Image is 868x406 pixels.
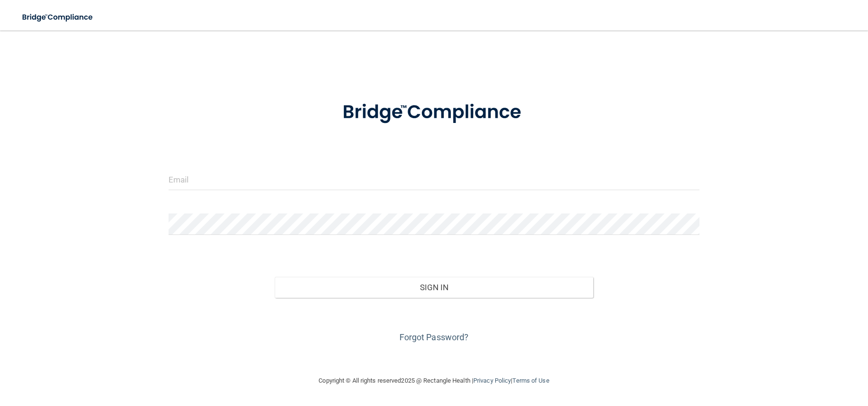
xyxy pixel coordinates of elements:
[14,8,102,27] img: bridge_compliance_login_screen.278c3ca4.svg
[323,88,545,137] img: bridge_compliance_login_screen.278c3ca4.svg
[260,365,608,396] div: Copyright © All rights reserved 2025 @ Rectangle Health | |
[399,332,469,342] a: Forgot Password?
[473,377,511,384] a: Privacy Policy
[169,169,700,190] input: Email
[512,377,549,384] a: Terms of Use
[275,277,593,298] button: Sign In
